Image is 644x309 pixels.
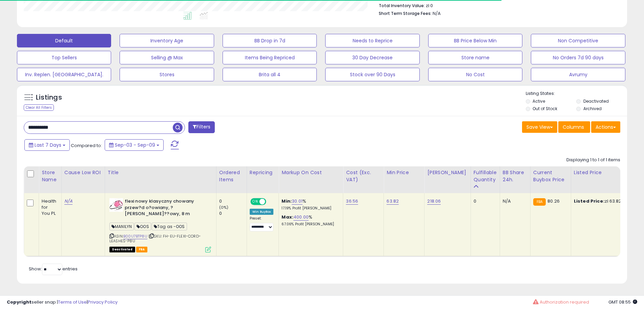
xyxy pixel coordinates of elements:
div: Cost (Exc. VAT) [346,169,381,183]
p: 17.19% Profit [PERSON_NAME] [282,206,338,211]
button: No Cost [428,68,522,81]
button: Brita all 4 [223,68,317,81]
div: Listed Price [574,169,632,176]
button: Filters [188,121,215,133]
th: The percentage added to the cost of goods (COGS) that forms the calculator for Min & Max prices. [279,166,343,193]
a: 400.00 [293,214,309,221]
div: seller snap | | [7,299,118,306]
b: flexi nowy klasyczny chowany przew?d o?owiany, ?[PERSON_NAME]??owy, 8 m [125,198,207,219]
span: OFF [265,199,276,205]
div: % [282,214,338,227]
span: Columns [563,124,584,130]
span: MANILYN [109,223,134,230]
button: Default [17,34,111,47]
span: 80.26 [547,198,560,204]
div: ASIN: [109,198,211,252]
div: N/A [503,198,525,204]
div: 0 [219,210,247,217]
button: Needs to Reprice [325,34,419,47]
div: Cause Low ROI [64,169,102,176]
button: Actions [591,121,620,133]
button: Save View [522,121,557,133]
b: Min: [282,198,292,204]
button: BB Price Below Min [428,34,522,47]
strong: Copyright [7,299,32,305]
button: Non Competitive [531,34,625,47]
label: Deactivated [583,98,609,104]
span: ON [251,199,259,205]
span: Sep-03 - Sep-09 [115,142,155,148]
button: Stores [120,68,214,81]
div: Store Name [42,169,59,183]
div: % [282,198,338,211]
div: zł 63.82 [574,198,630,204]
label: Active [533,98,545,104]
a: 218.06 [427,198,441,205]
p: Listing States: [526,90,627,97]
div: [PERSON_NAME] [427,169,468,176]
button: Inventory Age [120,34,214,47]
button: Inv. Replen. [GEOGRAPHIC_DATA]. [17,68,111,81]
button: BB Drop in 7d [223,34,317,47]
small: (0%) [219,205,229,210]
span: All listings that are unavailable for purchase on Amazon for any reason other than out-of-stock [109,247,135,252]
span: OOS [134,223,151,230]
div: Health for You PL [42,198,56,217]
h5: Listings [36,93,62,102]
span: | SKU: FH-EU-FLEXI-CORD-LEASHES-P8U [109,233,201,244]
span: Tag as -OOS [152,223,187,230]
div: Fulfillable Quantity [474,169,497,183]
div: Markup on Cost [282,169,340,176]
button: Sep-03 - Sep-09 [105,139,164,151]
div: Current Buybox Price [533,169,568,183]
button: Last 7 Days [24,139,70,151]
span: Authorization required [540,299,589,305]
th: CSV column name: cust_attr_5_Cause Low ROI [61,166,105,193]
div: Repricing [250,169,276,176]
span: FBA [136,247,148,252]
span: 2025-09-17 08:55 GMT [608,299,637,305]
label: Out of Stock [533,106,557,111]
a: 63.82 [387,198,399,205]
label: Archived [583,106,602,111]
a: B00U7BTP8U [123,233,147,239]
div: Clear All Filters [24,104,54,111]
b: Short Term Storage Fees: [379,11,432,16]
a: N/A [64,198,72,205]
div: BB Share 24h. [503,169,527,183]
button: 30 Day Decrease [325,51,419,64]
a: Terms of Use [58,299,87,305]
button: Items Being Repriced [223,51,317,64]
div: Win BuyBox [250,209,274,215]
button: Top Sellers [17,51,111,64]
small: FBA [533,198,546,206]
li: zł 0 [379,1,615,9]
button: No Orders 7d 90 days [531,51,625,64]
button: Avrumy [531,68,625,81]
button: Selling @ Max [120,51,214,64]
button: Columns [558,121,590,133]
p: 67.06% Profit [PERSON_NAME] [282,222,338,227]
a: Privacy Policy [88,299,118,305]
button: Store name [428,51,522,64]
a: 30.01 [292,198,303,205]
button: Stock over 90 Days [325,68,419,81]
div: Ordered Items [219,169,244,183]
div: Min Price [387,169,421,176]
span: N/A [433,10,441,17]
span: Compared to: [71,142,102,149]
b: Max: [282,214,293,220]
b: Total Inventory Value: [379,3,425,8]
div: 0 [474,198,495,204]
div: Preset: [250,216,274,231]
b: Listed Price: [574,198,605,204]
img: 41eJAcaA1mL._SL40_.jpg [109,198,123,212]
span: Last 7 Days [35,142,61,148]
div: 0 [219,198,247,204]
div: Title [108,169,213,176]
span: Show: entries [29,266,78,272]
div: Displaying 1 to 1 of 1 items [566,157,620,163]
a: 36.56 [346,198,358,205]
